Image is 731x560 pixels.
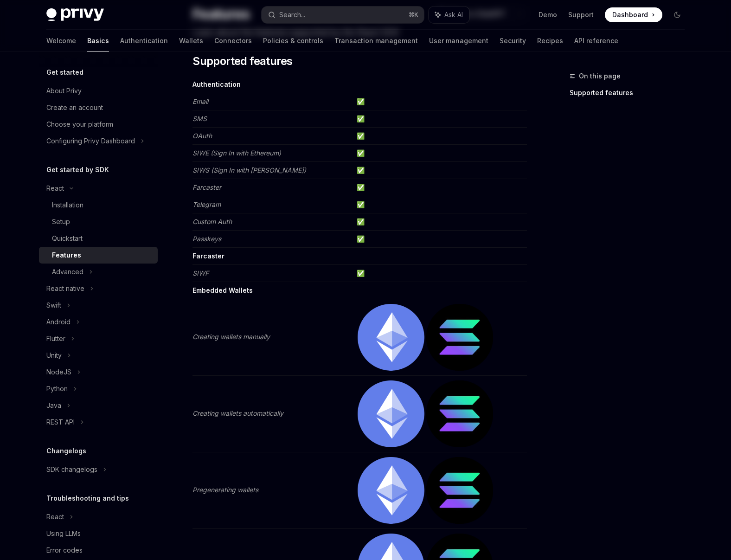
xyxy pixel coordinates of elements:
[358,380,424,447] img: ethereum.png
[192,80,241,88] strong: Authentication
[537,30,563,52] a: Recipes
[46,8,104,21] img: dark logo
[192,115,207,122] em: SMS
[263,30,323,52] a: Policies & controls
[179,30,203,52] a: Wallets
[46,316,71,328] div: Android
[409,11,418,19] span: ⌘ K
[46,493,129,504] h5: Troubleshooting and tips
[46,85,82,97] div: About Privy
[52,266,83,277] div: Advanced
[46,545,83,556] div: Error codes
[353,265,527,282] td: ✅
[192,409,283,417] em: Creating wallets automatically
[429,30,488,52] a: User management
[46,383,68,394] div: Python
[46,333,65,344] div: Flutter
[358,457,424,524] img: ethereum.png
[52,200,83,211] div: Installation
[192,486,258,494] em: Pregenerating wallets
[46,300,61,311] div: Swift
[539,10,557,19] a: Demo
[353,110,527,128] td: ✅
[39,525,158,542] a: Using LLMs
[46,164,109,175] h5: Get started by SDK
[192,252,224,260] strong: Farcaster
[39,542,158,559] a: Error codes
[426,304,493,371] img: solana.png
[46,183,64,194] div: React
[353,213,527,231] td: ✅
[568,10,594,19] a: Support
[358,304,424,371] img: ethereum.png
[46,511,64,522] div: React
[500,30,526,52] a: Security
[574,30,618,52] a: API reference
[46,135,135,147] div: Configuring Privy Dashboard
[46,350,62,361] div: Unity
[192,54,292,69] span: Supported features
[52,216,70,227] div: Setup
[46,367,71,378] div: NodeJS
[353,179,527,196] td: ✅
[46,102,103,113] div: Create an account
[39,230,158,247] a: Quickstart
[39,83,158,99] a: About Privy
[46,464,97,475] div: SDK changelogs
[192,149,281,157] em: SIWE (Sign In with Ethereum)
[279,9,305,20] div: Search...
[192,286,253,294] strong: Embedded Wallets
[426,380,493,447] img: solana.png
[46,67,83,78] h5: Get started
[39,197,158,213] a: Installation
[46,119,113,130] div: Choose your platform
[39,213,158,230] a: Setup
[353,145,527,162] td: ✅
[353,128,527,145] td: ✅
[444,10,463,19] span: Ask AI
[262,6,424,23] button: Search...⌘K
[39,247,158,264] a: Features
[353,231,527,248] td: ✅
[46,445,86,457] h5: Changelogs
[605,7,662,22] a: Dashboard
[46,283,84,294] div: React native
[46,400,61,411] div: Java
[192,218,232,225] em: Custom Auth
[214,30,252,52] a: Connectors
[52,233,83,244] div: Quickstart
[46,417,75,428] div: REST API
[39,116,158,133] a: Choose your platform
[579,71,621,82] span: On this page
[192,269,209,277] em: SIWF
[192,166,306,174] em: SIWS (Sign In with [PERSON_NAME])
[46,30,76,52] a: Welcome
[353,162,527,179] td: ✅
[192,183,221,191] em: Farcaster
[87,30,109,52] a: Basics
[570,85,692,100] a: Supported features
[192,97,208,105] em: Email
[39,99,158,116] a: Create an account
[192,200,221,208] em: Telegram
[120,30,168,52] a: Authentication
[670,7,685,22] button: Toggle dark mode
[612,10,648,19] span: Dashboard
[52,250,81,261] div: Features
[192,235,221,243] em: Passkeys
[334,30,418,52] a: Transaction management
[426,457,493,524] img: solana.png
[192,333,270,341] em: Creating wallets manually
[429,6,469,23] button: Ask AI
[192,132,212,140] em: OAuth
[353,93,527,110] td: ✅
[46,528,81,539] div: Using LLMs
[353,196,527,213] td: ✅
